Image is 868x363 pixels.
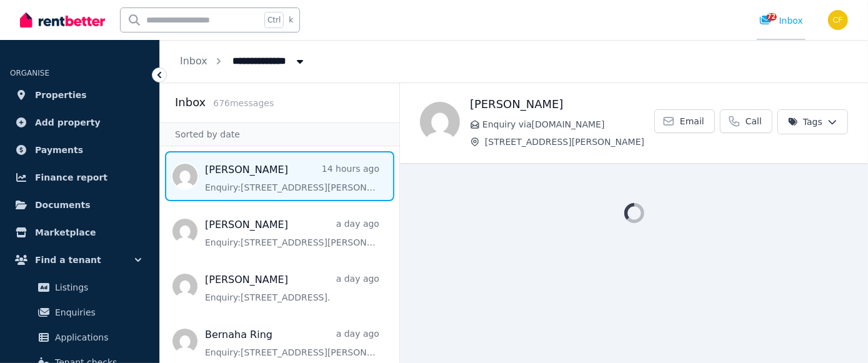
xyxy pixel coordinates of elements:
[175,94,206,111] h2: Inbox
[482,118,654,131] span: Enquiry via [DOMAIN_NAME]
[35,142,83,157] span: Payments
[746,115,762,127] span: Call
[680,115,704,127] span: Email
[485,136,654,148] span: [STREET_ADDRESS][PERSON_NAME]
[420,102,460,142] img: Vanessa
[205,217,379,249] a: [PERSON_NAME]a day agoEnquiry:[STREET_ADDRESS][PERSON_NAME].
[767,13,777,21] span: 72
[10,69,49,77] span: ORGANISE
[55,330,139,345] span: Applications
[55,280,139,295] span: Listings
[205,162,379,194] a: [PERSON_NAME]14 hours agoEnquiry:[STREET_ADDRESS][PERSON_NAME].
[160,40,326,82] nav: Breadcrumb
[35,170,107,185] span: Finance report
[35,252,101,267] span: Find a tenant
[180,55,207,67] a: Inbox
[35,225,96,240] span: Marketplace
[720,109,772,133] a: Call
[55,305,139,320] span: Enquiries
[654,109,715,133] a: Email
[35,115,101,130] span: Add property
[15,325,144,350] a: Applications
[213,98,274,108] span: 676 message s
[160,122,399,146] div: Sorted by date
[10,82,149,107] a: Properties
[15,275,144,300] a: Listings
[20,11,105,29] img: RentBetter
[10,192,149,217] a: Documents
[205,272,379,304] a: [PERSON_NAME]a day agoEnquiry:[STREET_ADDRESS].
[10,137,149,162] a: Payments
[205,327,379,359] a: Bernaha Ringa day agoEnquiry:[STREET_ADDRESS][PERSON_NAME].
[788,116,822,128] span: Tags
[759,14,803,27] div: Inbox
[35,87,87,102] span: Properties
[10,220,149,245] a: Marketplace
[10,165,149,190] a: Finance report
[470,96,654,113] h1: [PERSON_NAME]
[264,12,284,28] span: Ctrl
[289,15,293,25] span: k
[777,109,848,134] button: Tags
[35,197,91,212] span: Documents
[15,300,144,325] a: Enquiries
[10,247,149,272] button: Find a tenant
[828,10,848,30] img: Christos Fassoulidis
[10,110,149,135] a: Add property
